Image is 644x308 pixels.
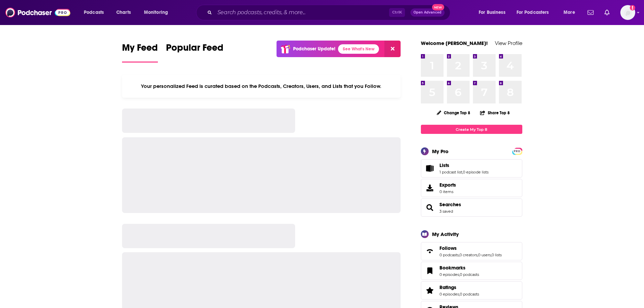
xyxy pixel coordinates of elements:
a: Welcome [PERSON_NAME]! [421,40,488,46]
span: , [477,253,478,257]
span: For Business [479,8,505,17]
span: 0 items [439,189,456,194]
a: Bookmarks [423,266,437,276]
span: Charts [116,8,131,17]
span: Podcasts [84,8,104,17]
button: Open AdvancedNew [410,8,445,17]
a: Ratings [423,286,437,295]
span: Popular Feed [166,42,223,57]
span: Exports [439,182,456,188]
a: 0 podcasts [439,253,459,257]
a: Lists [439,162,488,168]
a: My Feed [122,42,158,63]
span: Exports [423,183,437,193]
span: Open Advanced [413,11,442,14]
a: 3 saved [439,209,453,214]
div: My Activity [432,231,459,237]
a: Create My Top 8 [421,125,522,134]
span: Monitoring [144,8,168,17]
button: Share Top 8 [480,106,510,119]
p: Podchaser Update! [293,46,335,52]
a: 0 podcasts [460,292,479,297]
span: New [432,4,444,10]
a: See What's New [338,44,379,54]
span: Follows [439,245,457,251]
span: PRO [513,149,521,154]
span: Bookmarks [439,265,466,271]
span: Lists [439,162,449,168]
div: Search podcasts, credits, & more... [202,5,457,20]
a: Show notifications dropdown [585,7,596,18]
span: , [462,170,463,174]
a: Follows [423,246,437,256]
span: , [491,253,492,257]
button: open menu [474,7,514,18]
a: 0 episode lists [463,170,488,174]
a: PRO [513,148,521,153]
a: Searches [423,203,437,212]
span: Ctrl K [389,8,405,17]
button: Show profile menu [620,5,635,20]
span: My Feed [122,42,158,57]
a: Charts [112,7,135,18]
a: 0 lists [492,253,502,257]
a: Follows [439,245,502,251]
a: 0 episodes [439,292,459,297]
a: Show notifications dropdown [602,7,612,18]
svg: Add a profile image [630,5,635,10]
span: , [459,253,459,257]
button: open menu [559,7,583,18]
div: My Pro [432,148,449,155]
a: 0 podcasts [460,272,479,277]
span: , [459,272,460,277]
a: 0 creators [459,253,477,257]
a: Lists [423,164,437,173]
img: User Profile [620,5,635,20]
span: More [564,8,575,17]
input: Search podcasts, credits, & more... [215,7,389,18]
span: For Podcasters [517,8,549,17]
a: Ratings [439,284,479,290]
a: Exports [421,179,522,197]
span: Logged in as mdekoning [620,5,635,20]
a: 1 podcast list [439,170,462,174]
span: Searches [421,198,522,217]
a: View Profile [495,40,522,46]
a: Searches [439,202,461,208]
a: 0 episodes [439,272,459,277]
a: Popular Feed [166,42,223,63]
span: Bookmarks [421,262,522,280]
button: Change Top 8 [433,109,475,117]
span: Lists [421,159,522,177]
div: Your personalized Feed is curated based on the Podcasts, Creators, Users, and Lists that you Follow. [122,75,401,98]
button: open menu [139,7,177,18]
span: , [459,292,460,297]
a: 0 users [478,253,491,257]
button: open menu [79,7,113,18]
span: Follows [421,242,522,260]
button: open menu [512,7,559,18]
img: Podchaser - Follow, Share and Rate Podcasts [5,6,70,19]
a: Bookmarks [439,265,479,271]
span: Ratings [439,284,456,290]
span: Ratings [421,281,522,300]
